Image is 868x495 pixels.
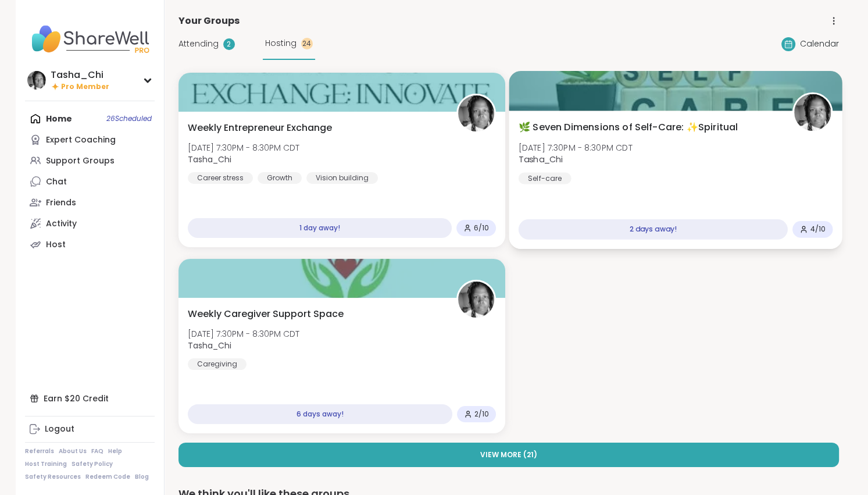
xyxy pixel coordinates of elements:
[25,447,54,455] a: Referrals
[61,82,109,92] span: Pro Member
[178,14,240,28] span: Your Groups
[51,69,109,81] div: Tasha_Chi
[46,134,116,146] div: Expert Coaching
[794,94,831,131] img: Tasha_Chi
[25,460,67,468] a: Host Training
[474,223,489,233] span: 6 / 10
[810,225,826,234] span: 4 / 10
[188,340,231,351] b: Tasha_Chi
[178,38,219,50] span: Attending
[46,155,115,167] div: Support Groups
[108,447,122,455] a: Help
[518,172,571,184] div: Self-care
[480,450,537,460] span: View More ( 21 )
[188,218,452,238] div: 1 day away!
[25,388,155,409] div: Earn $20 Credit
[518,120,737,134] span: 🌿 Seven Dimensions of Self-Care: ✨Spiritual
[518,141,632,153] span: [DATE] 7:30PM - 8:30PM CDT
[25,213,155,234] a: Activity
[258,172,302,184] div: Growth
[301,38,313,49] div: 24
[188,307,344,321] span: Weekly Caregiver Support Space
[458,282,494,318] img: Tasha_Chi
[306,172,378,184] div: Vision building
[223,38,235,50] div: 2
[25,419,155,440] a: Logout
[25,150,155,171] a: Support Groups
[188,172,253,184] div: Career stress
[27,71,46,90] img: Tasha_Chi
[85,473,130,481] a: Redeem Code
[188,358,247,370] div: Caregiving
[25,129,155,150] a: Expert Coaching
[178,443,839,467] button: View More (21)
[25,19,155,59] img: ShareWell Nav Logo
[188,404,452,424] div: 6 days away!
[25,192,155,213] a: Friends
[46,197,76,209] div: Friends
[25,171,155,192] a: Chat
[188,154,231,165] b: Tasha_Chi
[518,219,787,240] div: 2 days away!
[800,38,839,50] span: Calendar
[188,121,332,135] span: Weekly Entrepreneur Exchange
[188,142,299,154] span: [DATE] 7:30PM - 8:30PM CDT
[518,154,563,165] b: Tasha_Chi
[91,447,103,455] a: FAQ
[458,95,494,131] img: Tasha_Chi
[46,239,66,251] div: Host
[135,473,149,481] a: Blog
[474,409,489,419] span: 2 / 10
[265,37,297,49] span: Hosting
[25,473,81,481] a: Safety Resources
[72,460,113,468] a: Safety Policy
[46,218,77,230] div: Activity
[188,328,299,340] span: [DATE] 7:30PM - 8:30PM CDT
[46,176,67,188] div: Chat
[25,234,155,255] a: Host
[45,423,74,435] div: Logout
[59,447,87,455] a: About Us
